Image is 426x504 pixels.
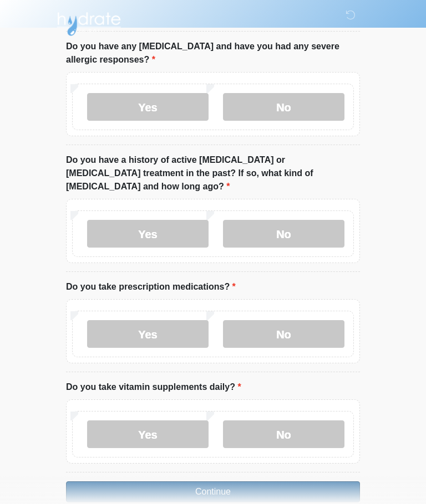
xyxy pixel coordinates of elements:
[87,420,209,448] label: Yes
[223,93,344,121] label: No
[66,280,236,294] label: Do you take prescription medications?
[55,8,123,37] img: Hydrate IV Bar - Arcadia Logo
[66,380,241,394] label: Do you take vitamin supplements daily?
[223,420,344,448] label: No
[223,220,344,248] label: No
[66,481,360,502] button: Continue
[87,320,209,348] label: Yes
[223,320,344,348] label: No
[87,220,209,248] label: Yes
[66,153,360,193] label: Do you have a history of active [MEDICAL_DATA] or [MEDICAL_DATA] treatment in the past? If so, wh...
[66,40,360,66] label: Do you have any [MEDICAL_DATA] and have you had any severe allergic responses?
[87,93,209,121] label: Yes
